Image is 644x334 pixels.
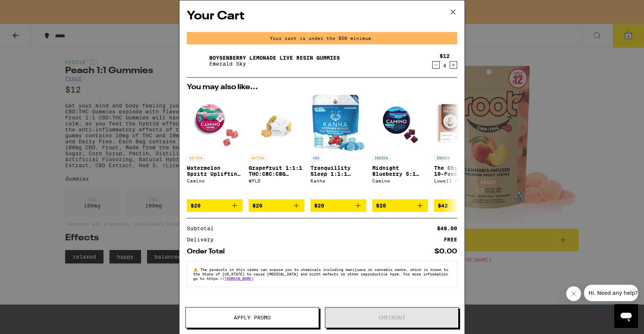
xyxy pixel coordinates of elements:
[193,267,200,272] span: ⚠️
[310,154,322,161] p: CBD
[310,95,366,199] a: Open page for Tranquillity Sleep 1:1:1 CBN:CBG Gummies from Kanha
[372,199,428,212] button: Add to bag
[434,95,490,199] a: Open page for The Chill Indica 10-Pack - 3.5g from Lowell Farms
[187,84,457,91] h2: You may also like...
[325,307,459,328] button: Checkout
[209,55,340,61] a: Boysenberry Lemonade Live Resin Gummies
[193,267,448,281] span: The products in this order can expose you to chemicals including marijuana or cannabis smoke, whi...
[224,276,254,281] a: [DOMAIN_NAME]
[310,165,366,177] p: Tranquillity Sleep 1:1:1 CBN:CBG Gummies
[249,199,305,212] button: Add to bag
[438,203,448,209] span: $42
[440,63,450,69] div: 4
[314,203,324,209] span: $20
[444,237,457,242] div: FREE
[187,32,457,44] div: Your cart is under the $50 minimum.
[249,95,305,199] a: Open page for Grapefruit 1:1:1 THC:CBC:CBG Gummies from WYLD
[440,53,450,59] div: $12
[209,61,340,67] p: Emerald Sky
[187,95,243,151] img: Camino - Watermelon Spritz Uplifting Sour Gummies
[191,203,201,209] span: $20
[187,8,457,25] h2: Your Cart
[252,203,262,209] span: $20
[584,285,638,301] iframe: Message from company
[372,154,390,161] p: INDICA
[614,304,638,328] iframe: Button to launch messaging window
[434,199,490,212] button: Add to bag
[372,178,428,183] div: Camino
[187,178,243,183] div: Camino
[249,178,305,183] div: WYLD
[437,226,457,231] div: $48.00
[249,165,305,177] p: Grapefruit 1:1:1 THC:CBC:CBG Gummies
[376,203,386,209] span: $20
[234,315,271,320] span: Apply Promo
[312,95,364,151] img: Kanha - Tranquillity Sleep 1:1:1 CBN:CBG Gummies
[256,95,296,151] img: WYLD - Grapefruit 1:1:1 THC:CBC:CBG Gummies
[187,226,219,231] div: Subtotal
[434,248,457,255] div: $0.00
[434,95,490,151] img: Lowell Farms - The Chill Indica 10-Pack - 3.5g
[372,165,428,177] p: Midnight Blueberry 5:1 Sleep Gummies
[310,199,366,212] button: Add to bag
[434,154,452,161] p: INDICA
[434,178,490,183] div: Lowell Farms
[187,50,208,71] img: Boysenberry Lemonade Live Resin Gummies
[372,95,428,199] a: Open page for Midnight Blueberry 5:1 Sleep Gummies from Camino
[372,95,428,151] img: Camino - Midnight Blueberry 5:1 Sleep Gummies
[310,178,366,183] div: Kanha
[187,248,230,255] div: Order Total
[432,61,440,69] button: Decrement
[249,154,267,161] p: SATIVA
[185,307,319,328] button: Apply Promo
[450,61,457,69] button: Increment
[434,165,490,177] p: The Chill Indica 10-Pack - 3.5g
[187,95,243,199] a: Open page for Watermelon Spritz Uplifting Sour Gummies from Camino
[187,199,243,212] button: Add to bag
[379,315,405,320] span: Checkout
[187,165,243,177] p: Watermelon Spritz Uplifting Sour Gummies
[566,286,581,301] iframe: Close message
[187,237,219,242] div: Delivery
